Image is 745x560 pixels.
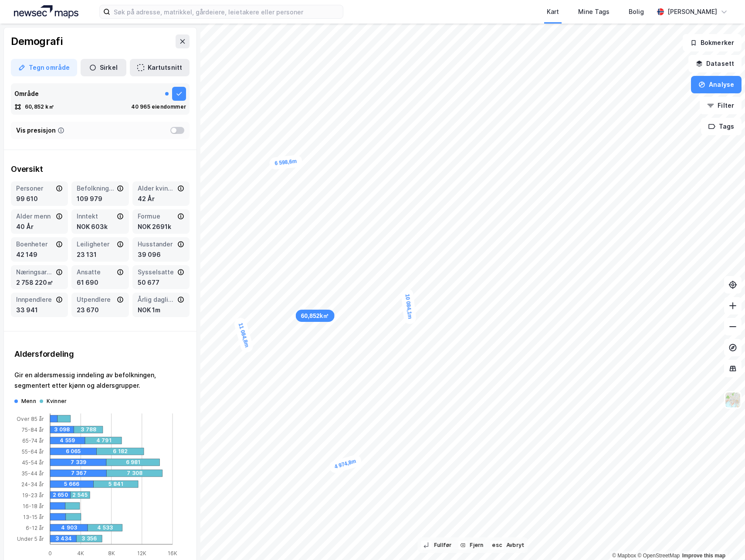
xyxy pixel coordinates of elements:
[71,470,127,477] div: 7 367
[22,448,44,455] tspan: 55-64 år
[66,448,112,455] div: 6 065
[14,89,39,99] div: Område
[16,305,63,315] div: 33 941
[53,492,73,499] div: 2 650
[127,470,183,477] div: 7 308
[612,553,636,559] a: Mapbox
[138,267,176,277] div: Sysselsatte
[16,194,63,204] div: 99 610
[16,277,63,288] div: 2 758 220㎡
[26,525,44,531] tspan: 6-12 år
[701,518,745,560] div: Kontrollprogram for chat
[137,550,146,557] tspan: 12K
[16,249,63,260] div: 42 149
[110,5,343,18] input: Søk på adresse, matrikkel, gårdeiere, leietakere eller personer
[701,118,742,135] button: Tags
[61,524,98,531] div: 4 903
[96,437,133,444] div: 4 791
[60,437,95,444] div: 4 559
[701,518,745,560] iframe: Chat Widget
[77,183,115,194] div: Befolkning dagtid
[168,550,177,557] tspan: 16K
[108,550,115,557] tspan: 8K
[77,211,115,222] div: Inntekt
[21,470,44,477] tspan: 35-44 år
[108,481,153,488] div: 5 841
[138,277,184,288] div: 50 677
[667,7,717,17] div: [PERSON_NAME]
[77,550,84,557] tspan: 4K
[130,59,190,76] button: Kartutsnitt
[138,211,176,222] div: Formue
[77,194,123,204] div: 109 979
[138,222,184,232] div: NOK 2691k
[25,103,54,110] div: 60,852 k㎡
[400,288,417,325] div: Map marker
[17,416,44,422] tspan: Over 85 år
[81,59,126,76] button: Sirkel
[11,164,190,174] div: Oversikt
[547,7,559,17] div: Kart
[138,305,184,315] div: NOK 1m
[77,267,115,277] div: Ansatte
[126,459,179,466] div: 6 981
[637,553,680,559] a: OpenStreetMap
[16,222,63,232] div: 40 År
[22,427,44,433] tspan: 75-84 år
[296,310,335,322] div: Map marker
[72,492,92,499] div: 2 545
[17,536,44,542] tspan: Under 5 år
[138,183,176,194] div: Alder kvinner
[77,294,115,305] div: Utpendlere
[16,294,54,305] div: Innpendlere
[22,492,44,499] tspan: 19-23 år
[77,239,115,249] div: Leiligheter
[47,398,67,405] div: Kvinner
[16,267,54,277] div: Næringsareal
[23,514,44,520] tspan: 13-15 år
[21,481,44,488] tspan: 24-34 år
[81,426,110,433] div: 3 788
[138,294,176,305] div: Årlig dagligvareforbruk
[725,392,741,408] img: Z
[691,76,742,93] button: Analyse
[77,249,123,260] div: 23 131
[77,222,123,232] div: NOK 603k
[688,55,742,72] button: Datasett
[48,550,52,557] tspan: 0
[97,524,132,531] div: 4 533
[14,5,78,18] img: logo.a4113a55bc3d86da70a041830d287a7e.svg
[269,154,302,170] div: Map marker
[138,239,176,249] div: Husstander
[77,305,123,315] div: 23 670
[16,183,54,194] div: Personer
[11,34,62,48] div: Demografi
[14,370,186,391] div: Gir en aldersmessig inndeling av befolkningen, segmentert etter kjønn og aldersgrupper.
[23,503,44,509] tspan: 16-18 år
[629,7,644,17] div: Bolig
[54,426,78,433] div: 3 098
[21,398,36,405] div: Menn
[71,459,127,466] div: 7 339
[22,437,44,444] tspan: 65-74 år
[16,125,56,136] div: Vis presisjon
[113,448,160,455] div: 6 182
[138,194,184,204] div: 42 År
[81,535,107,542] div: 3 356
[682,553,725,559] a: Improve this map
[138,249,184,260] div: 39 096
[578,7,610,17] div: Mine Tags
[11,59,77,76] button: Tegn område
[131,103,186,110] div: 40 965 eiendommer
[233,317,254,354] div: Map marker
[77,277,123,288] div: 61 690
[700,97,742,114] button: Filter
[328,454,363,475] div: Map marker
[55,535,81,542] div: 3 434
[22,459,44,466] tspan: 45-54 år
[16,211,54,222] div: Alder menn
[16,239,54,249] div: Boenheter
[64,481,108,488] div: 5 666
[683,34,742,51] button: Bokmerker
[14,349,186,359] div: Aldersfordeling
